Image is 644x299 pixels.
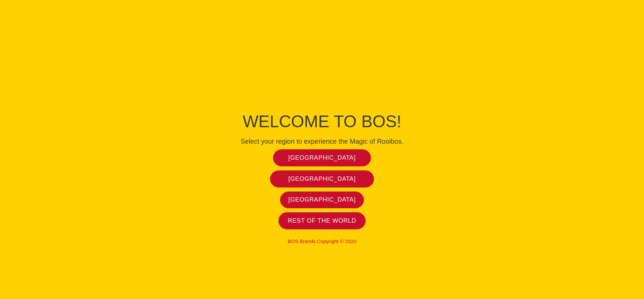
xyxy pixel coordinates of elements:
[171,238,473,244] p: BOS Brands Copyright © 2020
[288,154,356,162] span: [GEOGRAPHIC_DATA]
[297,52,347,102] img: Bos Brands
[288,175,356,183] span: [GEOGRAPHIC_DATA]
[273,149,371,166] a: [GEOGRAPHIC_DATA]
[278,212,366,229] a: Rest of the world
[288,196,356,204] span: [GEOGRAPHIC_DATA]
[280,192,364,209] a: [GEOGRAPHIC_DATA]
[288,217,356,225] span: Rest of the world
[270,170,374,188] a: [GEOGRAPHIC_DATA]
[171,137,473,145] h4: Select your region to experience the Magic of Rooibos.
[171,110,473,133] h1: Welcome to BOS!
